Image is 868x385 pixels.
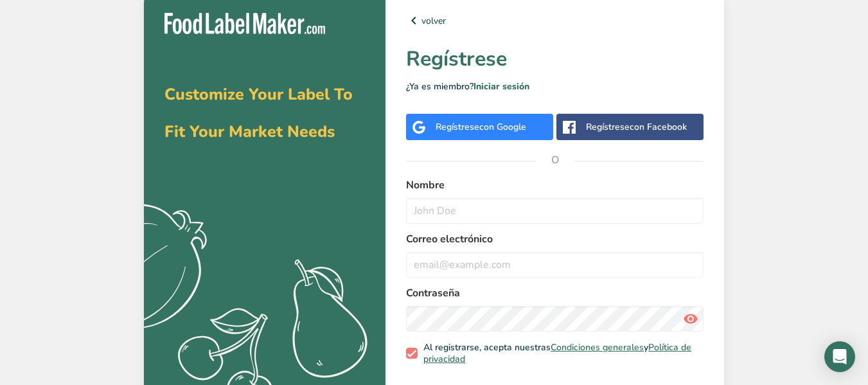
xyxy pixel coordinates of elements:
span: con Google [479,121,526,133]
label: Contraseña [406,285,704,301]
label: Nombre [406,177,704,193]
input: John Doe [406,198,704,224]
span: Al registrarse, acepta nuestras y [418,342,699,364]
a: Iniciar sesión [474,80,529,93]
p: ¿Ya es miembro? [406,80,704,93]
label: Correo electrónico [406,231,704,247]
span: Customize Your Label To Fit Your Market Needs [164,84,353,143]
input: email@example.com [406,252,704,278]
span: O [536,141,574,179]
a: Política de privacidad [423,341,691,365]
div: Open Intercom Messenger [824,341,855,372]
div: Regístrese [586,120,687,134]
a: Condiciones generales [551,341,644,354]
img: Food Label Maker [164,13,325,34]
div: Regístrese [436,120,526,134]
span: con Facebook [630,121,687,133]
a: volver [406,13,704,28]
h1: Regístrese [406,44,704,75]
